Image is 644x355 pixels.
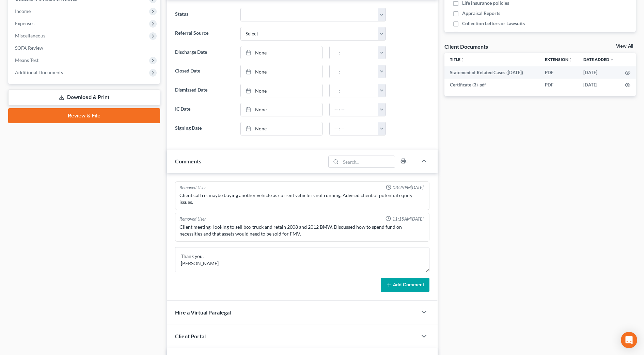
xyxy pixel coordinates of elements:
[172,8,237,21] label: Status
[179,224,425,237] div: Client meeting- looking to sell box truck and retain 2008 and 2012 BMW. Discussed how to spend fu...
[179,184,206,191] div: Removed User
[8,90,160,106] a: Download & Print
[241,46,322,59] a: None
[444,66,539,79] td: Statement of Related Cases ([DATE])
[172,84,237,97] label: Dismissed Date
[15,20,34,26] span: Expenses
[583,57,614,62] a: Date Added expand_more
[393,184,424,191] span: 03:29PM[DATE]
[15,33,45,38] span: Miscellaneous
[539,66,578,79] td: PDF
[179,192,425,206] div: Client call re: maybe buying another vehicle as current vehicle is not running. Advised client of...
[172,103,237,116] label: IC Date
[462,20,525,27] span: Collection Letters or Lawsuits
[578,79,619,91] td: [DATE]
[444,79,539,91] td: Certificate (3)-pdf
[175,158,201,164] span: Comments
[241,84,322,97] a: None
[450,57,465,62] a: Titleunfold_more
[15,8,31,14] span: Income
[444,43,488,50] div: Client Documents
[172,27,237,41] label: Referral Source
[568,58,572,62] i: unfold_more
[330,84,378,97] input: -- : --
[175,333,206,339] span: Client Portal
[179,216,206,222] div: Removed User
[175,309,231,316] span: Hire a Virtual Paralegal
[241,65,322,78] a: None
[15,69,63,75] span: Additional Documents
[460,58,465,62] i: unfold_more
[172,65,237,78] label: Closed Date
[545,57,572,62] a: Extensionunfold_more
[15,45,43,51] span: SOFA Review
[462,30,481,37] span: Payment
[341,156,395,167] input: Search...
[392,216,424,222] span: 11:15AM[DATE]
[172,46,237,60] label: Discharge Date
[8,108,160,123] a: Review & File
[462,10,500,17] span: Appraisal Reports
[241,103,322,116] a: None
[241,122,322,135] a: None
[539,79,578,91] td: PDF
[172,122,237,135] label: Signing Date
[330,65,378,78] input: -- : --
[381,278,429,292] button: Add Comment
[621,332,637,348] div: Open Intercom Messenger
[330,122,378,135] input: -- : --
[578,66,619,79] td: [DATE]
[10,42,160,54] a: SOFA Review
[616,44,633,49] a: View All
[330,46,378,59] input: -- : --
[610,58,614,62] i: expand_more
[15,57,38,63] span: Means Test
[330,103,378,116] input: -- : --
